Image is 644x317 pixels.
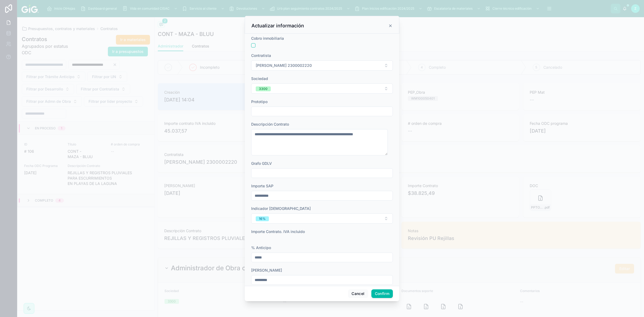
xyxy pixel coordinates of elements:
[251,99,268,104] span: Prototipo
[251,184,273,188] span: Importe SAP
[251,36,284,41] span: Cobro inmobiliaria
[251,229,305,234] span: Importe Contrato. IVA incluido
[251,122,289,126] span: Descripción Contrato
[251,161,272,166] span: Grafo GDLV
[251,245,271,250] span: % Anticipo
[251,60,393,71] button: Select Button
[256,63,312,68] span: [PERSON_NAME] 2300002220
[251,76,268,81] span: Sociedad
[251,206,311,211] span: Indicador [DEMOGRAPHIC_DATA]
[371,289,393,298] button: Confirm
[251,213,393,224] button: Select Button
[251,83,393,94] button: Select Button
[348,289,368,298] button: Cancel
[251,53,271,58] span: Contratista
[259,86,268,91] div: 3300
[251,23,304,29] h3: Actualizar información
[259,216,266,221] div: 16%
[251,268,282,272] span: [PERSON_NAME]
